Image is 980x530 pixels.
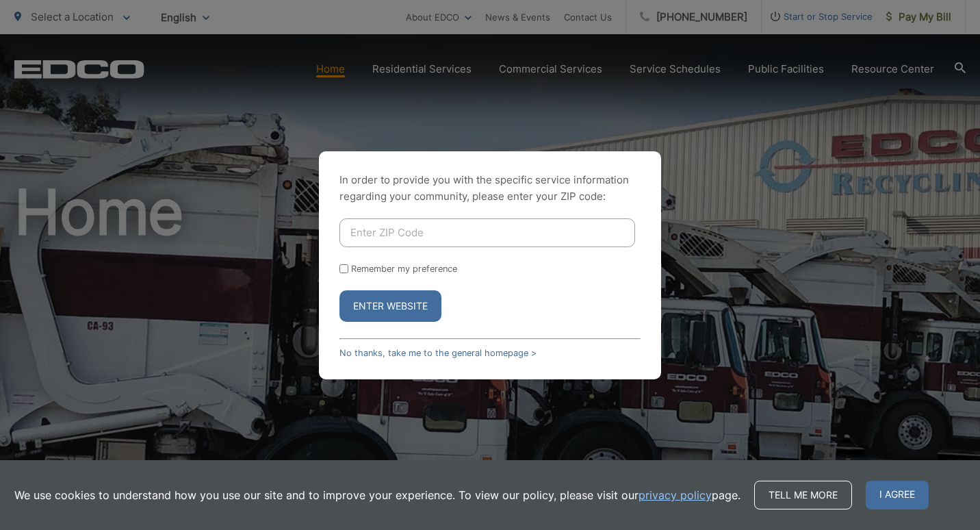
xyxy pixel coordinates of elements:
span: I agree [866,481,929,509]
a: Tell me more [754,481,852,509]
p: In order to provide you with the specific service information regarding your community, please en... [339,172,641,205]
a: privacy policy [639,487,712,503]
input: Enter ZIP Code [339,218,635,247]
p: We use cookies to understand how you use our site and to improve your experience. To view our pol... [14,487,740,503]
button: Enter Website [339,290,441,322]
label: Remember my preference [351,264,457,274]
a: No thanks, take me to the general homepage > [339,348,537,358]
